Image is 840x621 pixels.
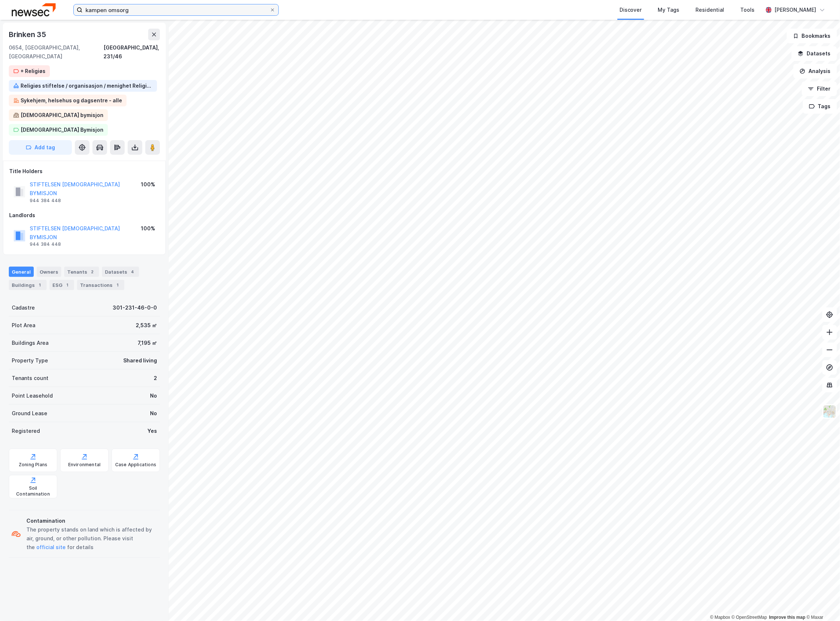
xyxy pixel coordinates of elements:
div: Contamination [26,516,157,525]
iframe: Chat Widget [803,586,840,621]
div: Environmental [68,462,101,468]
div: [PERSON_NAME] [775,6,817,14]
div: No [150,409,157,418]
div: Ground Lease [12,409,47,418]
div: Owners [37,267,61,277]
button: Tags [803,99,837,114]
div: Point Leasehold [12,391,53,400]
div: My Tags [658,6,680,14]
div: [GEOGRAPHIC_DATA], 231/46 [103,43,160,61]
div: General [9,267,34,277]
div: 2,535 ㎡ [136,321,157,330]
div: Title Holders [9,167,160,176]
div: Shared living [123,356,157,365]
div: 100% [141,224,155,233]
div: Plot Area [12,321,35,330]
div: Registered [12,427,40,435]
a: Improve this map [769,615,806,620]
div: 1 [114,281,121,289]
div: Buildings Area [12,339,48,347]
div: Zoning Plans [19,462,47,468]
div: Buildings [9,280,47,290]
img: newsec-logo.f6e21ccffca1b3a03d2d.png [12,3,56,16]
a: OpenStreetMap [732,615,767,620]
div: [DEMOGRAPHIC_DATA] bymisjon [21,111,103,120]
button: Add tag [9,140,72,155]
input: Search by address, cadastre, landlords, tenants or people [83,4,270,15]
div: Case Applications [115,462,156,468]
div: ESG [50,280,74,290]
div: 2 [89,268,96,275]
div: 1 [64,281,71,289]
div: 7,195 ㎡ [138,339,157,347]
div: Landlords [9,211,160,220]
div: 944 384 448 [30,198,61,204]
div: Tenants [64,267,99,277]
div: 301-231-46-0-0 [113,303,157,312]
div: Residential [696,6,724,14]
div: [DEMOGRAPHIC_DATA] Bymisjon [21,125,103,134]
a: Mapbox [710,615,730,620]
div: No [150,391,157,400]
div: Cadastre [12,303,35,312]
div: Tenants count [12,374,48,383]
button: Analysis [793,64,837,78]
div: Sykehjem, helsehus og dagsentre - alle [21,96,122,105]
div: Property Type [12,356,48,365]
div: + Religiøs [21,67,45,76]
div: 2 [154,374,157,383]
button: Bookmarks [787,29,837,43]
div: Discover [620,6,642,14]
div: Soil Contamination [12,485,54,497]
div: Tools [741,6,755,14]
div: 100% [141,180,155,189]
img: Z [823,405,837,419]
div: Religiøs stiftelse / organisasjon / menighet Religiøs stiftelse / orga [21,81,153,90]
div: Kontrollprogram for chat [803,586,840,621]
button: Datasets [792,46,837,61]
button: Filter [802,81,837,96]
div: Yes [147,427,157,435]
div: Brinken 35 [9,29,48,40]
div: 1 [36,281,44,289]
div: The property stands on land which is affected by air, ground, or other pollution. Please visit th... [26,525,157,552]
div: 944 384 448 [30,241,61,247]
div: Datasets [102,267,139,277]
div: 0654, [GEOGRAPHIC_DATA], [GEOGRAPHIC_DATA] [9,43,103,61]
div: Transactions [77,280,124,290]
div: 4 [129,268,136,275]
